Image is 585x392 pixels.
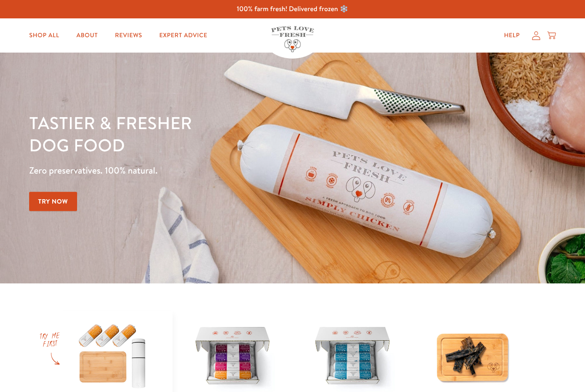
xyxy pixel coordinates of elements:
[29,192,77,211] a: Try Now
[69,27,104,44] a: About
[108,27,149,44] a: Reviews
[29,163,380,178] p: Zero preservatives. 100% natural.
[29,112,380,156] h1: Tastier & fresher dog food
[22,27,66,44] a: Shop All
[271,26,314,52] img: Pets Love Fresh
[497,27,527,44] a: Help
[152,27,214,44] a: Expert Advice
